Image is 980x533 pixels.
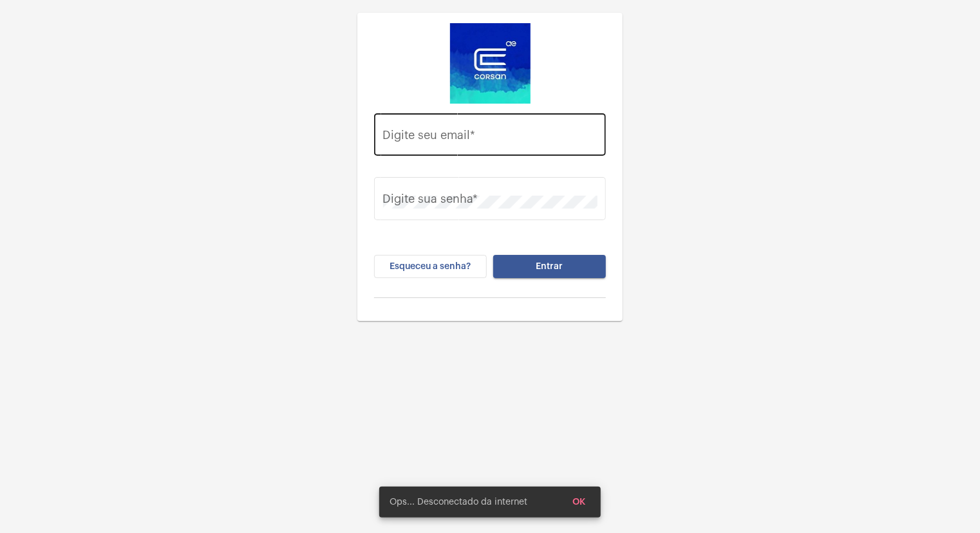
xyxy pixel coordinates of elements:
input: Digite seu email [383,131,598,144]
button: Entrar [493,255,606,278]
img: d4669ae0-8c07-2337-4f67-34b0df7f5ae4.jpeg [450,23,531,104]
span: OK [572,498,585,507]
button: OK [562,491,596,514]
span: Esqueceu a senha? [390,262,471,271]
button: Esqueceu a senha? [374,255,487,278]
span: Ops... Desconectado da internet [390,496,527,509]
span: Entrar [536,262,563,271]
